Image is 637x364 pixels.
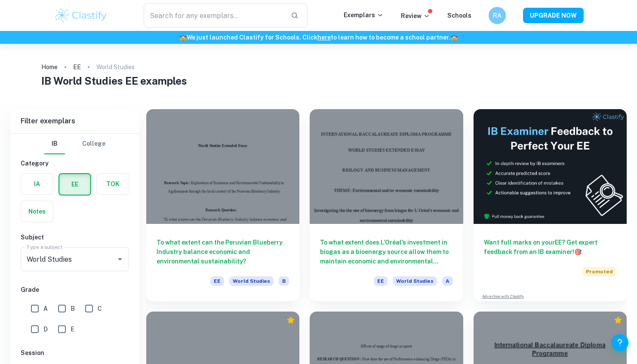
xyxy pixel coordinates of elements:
[82,134,105,154] button: College
[317,34,331,41] a: here
[44,134,65,154] button: IB
[474,109,627,301] a: Want full marks on yourEE? Get expert feedback from an IB examiner!PromotedAdvertise with Clastify
[21,285,129,294] h6: Grade
[71,304,75,313] span: B
[614,316,622,324] div: Premium
[71,324,74,334] span: E
[73,61,81,73] a: EE
[286,316,295,324] div: Premium
[157,238,289,266] h6: To what extent can the Peruvian Blueberry Industry balance economic and environmental sustainabil...
[582,267,616,276] span: Promoted
[59,174,90,195] button: EE
[114,253,126,265] button: Open
[41,61,58,73] a: Home
[482,294,524,300] a: Advertise with Clastify
[21,174,53,194] button: IA
[393,276,437,286] span: World Studies
[320,238,452,266] h6: To what extent does L’Oréal’s investment in biogas as a bioenergy source allow them to maintain e...
[21,201,53,222] button: Notes
[2,33,635,42] h6: We just launched Clastify for Schools. Click to learn how to become a school partner.
[54,7,108,24] img: Clastify logo
[97,174,129,194] button: TOK
[43,324,48,334] span: D
[279,276,289,286] span: B
[210,276,224,286] span: EE
[523,8,584,23] button: UPGRADE NOW
[474,109,627,224] img: Thumbnail
[401,11,430,21] p: Review
[179,34,187,41] span: 🏫
[21,159,129,168] h6: Category
[144,3,284,28] input: Search for any exemplars...
[344,10,384,20] p: Exemplars
[450,34,458,41] span: 🏫
[21,232,129,242] h6: Subject
[96,62,135,72] p: World Studies
[41,73,596,89] h1: IB World Studies EE examples
[229,276,274,286] span: World Studies
[21,348,129,358] h6: Session
[447,12,471,19] a: Schools
[489,7,506,24] button: RA
[10,109,139,133] h6: Filter exemplars
[492,11,502,20] h6: RA
[611,334,628,351] button: Help and Feedback
[574,248,582,255] span: 🎯
[27,243,62,251] label: Type a subject
[43,304,48,313] span: A
[44,134,105,154] div: Filter type choice
[98,304,102,313] span: C
[374,276,388,286] span: EE
[442,276,453,286] span: A
[146,109,299,301] a: To what extent can the Peruvian Blueberry Industry balance economic and environmental sustainabil...
[310,109,463,301] a: To what extent does L’Oréal’s investment in biogas as a bioenergy source allow them to maintain e...
[484,238,616,257] h6: Want full marks on your EE ? Get expert feedback from an IB examiner!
